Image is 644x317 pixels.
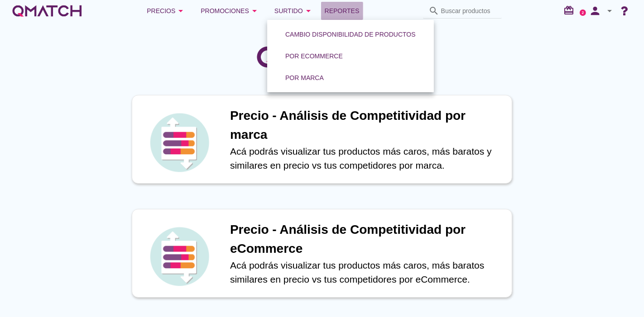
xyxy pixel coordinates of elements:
[119,209,525,298] a: iconPrecio - Análisis de Competitividad por eCommerceAcá podrás visualizar tus productos más caro...
[175,5,186,16] i: arrow_drop_down
[148,111,211,174] img: icon
[274,5,314,16] div: Surtido
[230,220,503,258] h1: Precio - Análisis de Competitividad por eCommerce
[278,48,350,64] button: Por eCommerce
[267,2,321,20] button: Surtido
[230,106,503,144] h1: Precio - Análisis de Competitividad por marca
[230,258,503,287] p: Acá podrás visualizar tus productos más caros, más baratos similares en precio vs tus competidore...
[230,144,503,173] p: Acá podrás visualizar tus productos más caros, más baratos y similares en precio vs tus competido...
[147,5,186,16] div: Precios
[274,24,427,45] a: Cambio disponibilidad de productos
[139,2,193,20] button: Precios
[274,45,354,67] a: Por eCommerce
[274,67,335,89] a: Por marca
[254,34,390,80] img: QMatchLogo
[428,5,439,16] i: search
[278,26,423,43] button: Cambio disponibilidad de productos
[604,5,615,16] i: arrow_drop_down
[285,73,324,83] div: Por marca
[321,2,363,20] a: Reportes
[580,9,586,16] a: 2
[441,4,496,18] input: Buscar productos
[119,95,525,184] a: iconPrecio - Análisis de Competitividad por marcaAcá podrás visualizar tus productos más caros, m...
[285,52,343,61] div: Por eCommerce
[193,2,267,20] button: Promociones
[285,30,416,39] div: Cambio disponibilidad de productos
[278,70,331,86] button: Por marca
[303,5,314,16] i: arrow_drop_down
[582,10,584,14] text: 2
[148,225,211,288] img: icon
[11,2,83,20] a: white-qmatch-logo
[201,5,260,16] div: Promociones
[586,5,604,17] i: person
[325,5,360,16] span: Reportes
[563,5,578,16] i: redeem
[249,5,260,16] i: arrow_drop_down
